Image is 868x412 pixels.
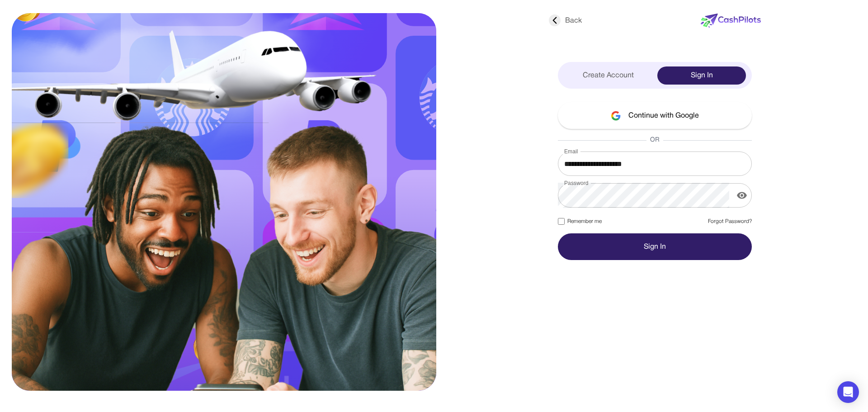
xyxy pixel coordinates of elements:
[733,186,751,204] button: display the password
[646,136,663,145] span: OR
[12,13,436,391] img: sing-in.svg
[558,218,602,226] label: Remember me
[701,14,761,28] img: new-logo.svg
[564,147,578,155] label: Email
[549,15,582,26] div: Back
[611,111,621,121] img: google-logo.svg
[708,218,752,226] a: Forgot Password?
[558,233,752,260] button: Sign In
[564,66,652,85] div: Create Account
[558,218,565,225] input: Remember me
[558,102,752,129] button: Continue with Google
[837,381,859,403] div: Open Intercom Messenger
[657,66,746,85] div: Sign In
[564,179,589,187] label: Password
